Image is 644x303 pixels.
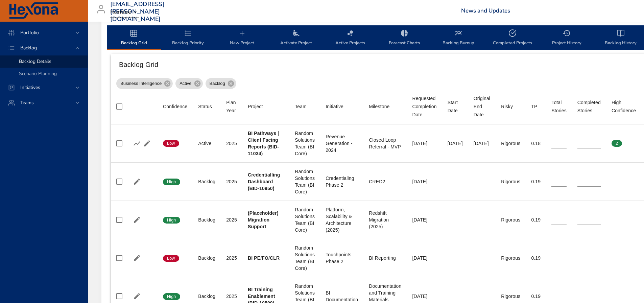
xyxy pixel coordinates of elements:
[198,216,215,223] div: Backlog
[531,255,541,261] div: 0.19
[163,255,179,261] span: Low
[163,179,180,185] span: High
[219,29,265,47] span: New Project
[412,293,436,300] div: [DATE]
[226,140,237,147] div: 2025
[412,94,436,119] div: Sort
[474,94,490,119] div: Original End Date
[116,78,173,89] div: Business Intelligence
[369,178,401,185] div: CRED2
[326,133,358,154] div: Revenue Generation - 2024
[15,99,39,106] span: Teams
[612,98,636,115] span: High Confidence
[111,29,157,47] span: Backlog Grid
[381,29,427,47] span: Forecast Charts
[531,102,541,111] span: TP
[490,29,535,47] span: Completed Projects
[448,140,463,147] div: [DATE]
[142,138,152,148] button: Edit Project Details
[110,1,165,23] h3: [EMAIL_ADDRESS][PERSON_NAME][DOMAIN_NAME]
[163,217,180,223] span: High
[165,29,211,47] span: Backlog Priority
[612,98,636,115] div: Sort
[198,102,212,111] div: Sort
[132,291,142,301] button: Edit Project Details
[544,29,590,47] span: Project History
[226,293,237,300] div: 2025
[612,140,622,146] span: 2
[369,102,401,111] span: Milestone
[248,255,280,261] b: BI PE/FO/CLR
[226,98,237,115] div: Sort
[501,102,513,111] div: Risky
[326,289,358,303] div: BI Documentation
[369,102,389,111] div: Milestone
[198,293,215,300] div: Backlog
[198,102,212,111] div: Status
[598,29,644,47] span: Backlog History
[327,29,373,47] span: Active Projects
[198,102,215,111] span: Status
[369,255,401,261] div: BI Reporting
[295,102,307,111] div: Team
[326,175,358,188] div: Credentialing Phase 2
[412,94,436,119] span: Requested Completion Date
[110,7,139,18] div: Raintree
[198,140,215,147] div: Active
[132,138,142,148] button: Show Burnup
[226,255,237,261] div: 2025
[448,98,463,115] div: Start Date
[295,206,315,233] div: Random Solutions Team (BI Core)
[295,168,315,195] div: Random Solutions Team (BI Core)
[551,98,567,115] div: Sort
[369,210,401,230] div: Redshift Migration (2025)
[8,2,59,19] img: Hexona
[163,102,187,111] div: Sort
[531,293,541,300] div: 0.19
[501,293,520,300] div: Rigorous
[531,102,537,111] div: Sort
[206,78,236,89] div: Backlog
[326,102,358,111] span: Initiative
[116,80,166,87] span: Business Intelligence
[206,80,229,87] span: Backlog
[295,130,315,157] div: Random Solutions Team (BI Core)
[295,102,307,111] div: Sort
[226,178,237,185] div: 2025
[248,102,263,111] div: Project
[295,102,315,111] span: Team
[369,102,389,111] div: Sort
[577,98,601,115] div: Completed Stories
[369,137,401,150] div: Closed Loop Referral - MVP
[326,102,343,111] div: Initiative
[551,98,567,115] span: Total Stories
[531,140,541,147] div: 0.18
[326,102,343,111] div: Sort
[163,140,179,146] span: Low
[435,29,481,47] span: Backlog Burnup
[531,102,537,111] div: TP
[273,29,319,47] span: Activate Project
[412,178,436,185] div: [DATE]
[412,140,436,147] div: [DATE]
[295,244,315,272] div: Random Solutions Team (BI Core)
[198,178,215,185] div: Backlog
[531,178,541,185] div: 0.19
[501,140,520,147] div: Rigorous
[226,216,237,223] div: 2025
[15,84,46,91] span: Initiatives
[474,140,490,147] div: [DATE]
[248,210,279,229] b: (Placeholder) Migration Support
[198,255,215,261] div: Backlog
[412,255,436,261] div: [DATE]
[226,98,237,115] span: Plan Year
[577,98,601,115] div: Sort
[501,255,520,261] div: Rigorous
[531,216,541,223] div: 0.19
[163,102,187,111] div: Confidence
[248,102,263,111] div: Sort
